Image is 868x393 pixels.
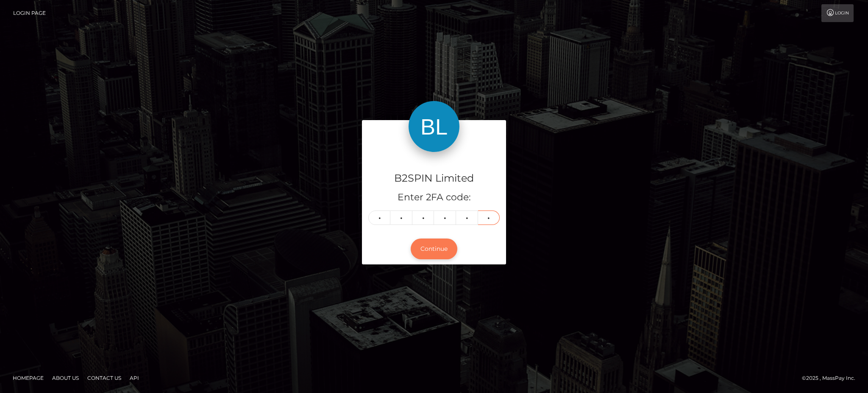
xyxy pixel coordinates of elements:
button: Continue [411,239,457,259]
img: B2SPIN Limited [409,101,459,152]
h4: B2SPIN Limited [368,171,500,186]
a: Login Page [13,4,46,22]
h5: Enter 2FA code: [368,191,500,204]
a: Login [821,4,854,22]
a: API [126,371,142,385]
a: Contact Us [84,371,125,385]
a: About Us [49,371,82,385]
div: © 2025 , MassPay Inc. [802,373,862,383]
a: Homepage [9,371,47,385]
